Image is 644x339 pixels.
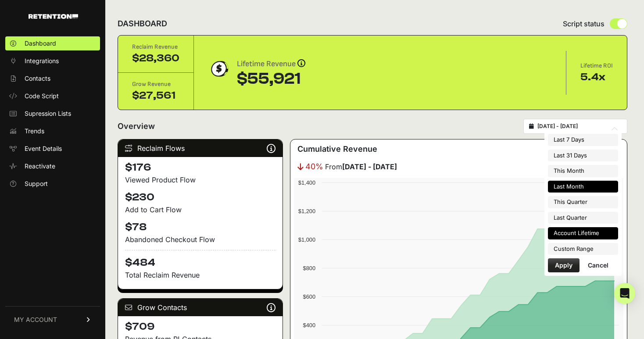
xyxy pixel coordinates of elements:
a: Dashboard [5,36,100,50]
span: Reactivate [25,162,55,171]
h4: $709 [125,320,275,334]
span: Trends [25,127,44,136]
h4: $78 [125,220,275,234]
div: 5.4x [580,70,613,84]
span: Integrations [25,57,59,65]
h2: Overview [118,120,155,132]
div: Grow Revenue [132,80,179,89]
li: This Month [548,165,618,177]
li: Last Quarter [548,212,618,224]
text: $600 [303,293,315,300]
text: $400 [303,322,315,328]
span: Script status [563,18,605,29]
div: Open Intercom Messenger [614,283,635,304]
li: Last Month [548,181,618,193]
button: Cancel [581,258,615,272]
a: Reactivate [5,159,100,173]
span: Event Details [25,144,62,153]
text: $1,200 [298,208,315,214]
a: Code Script [5,89,100,103]
span: 40% [305,161,323,173]
div: $27,561 [132,89,179,103]
span: Code Script [25,92,59,100]
span: From [325,161,397,172]
div: Lifetime Revenue [237,58,305,70]
li: This Quarter [548,196,618,208]
div: $28,360 [132,51,179,65]
a: MY ACCOUNT [5,306,100,333]
div: Lifetime ROI [580,61,613,70]
text: $1,000 [298,236,315,243]
div: Grow Contacts [118,299,283,316]
button: Apply [548,258,580,272]
li: Account Lifetime [548,227,618,239]
p: Total Reclaim Revenue [125,270,275,280]
h3: Cumulative Revenue [297,143,377,155]
div: Add to Cart Flow [125,204,275,215]
a: Supression Lists [5,107,100,121]
li: Custom Range [548,243,618,255]
h4: $176 [125,161,275,175]
text: $1,400 [298,179,315,186]
li: Last 31 Days [548,150,618,162]
a: Contacts [5,71,100,86]
li: Last 7 Days [548,134,618,146]
h4: $484 [125,250,275,270]
div: Reclaim Revenue [132,43,179,51]
div: $55,921 [237,70,305,88]
div: Reclaim Flows [118,139,283,157]
a: Event Details [5,142,100,156]
h2: DASHBOARD [118,18,167,30]
a: Integrations [5,54,100,68]
img: dollar-coin-05c43ed7efb7bc0c12610022525b4bbbb207c7efeef5aecc26f025e68dcafac9.png [208,58,230,80]
a: Trends [5,124,100,138]
span: Dashboard [25,39,56,48]
a: Support [5,177,100,191]
div: Viewed Product Flow [125,175,275,185]
strong: [DATE] - [DATE] [342,162,397,171]
img: Retention.com [29,14,78,19]
span: Support [25,179,48,188]
span: Supression Lists [25,109,71,118]
span: MY ACCOUNT [14,315,57,324]
text: $800 [303,265,315,271]
div: Abandoned Checkout Flow [125,234,275,245]
h4: $230 [125,190,275,204]
span: Contacts [25,74,50,83]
